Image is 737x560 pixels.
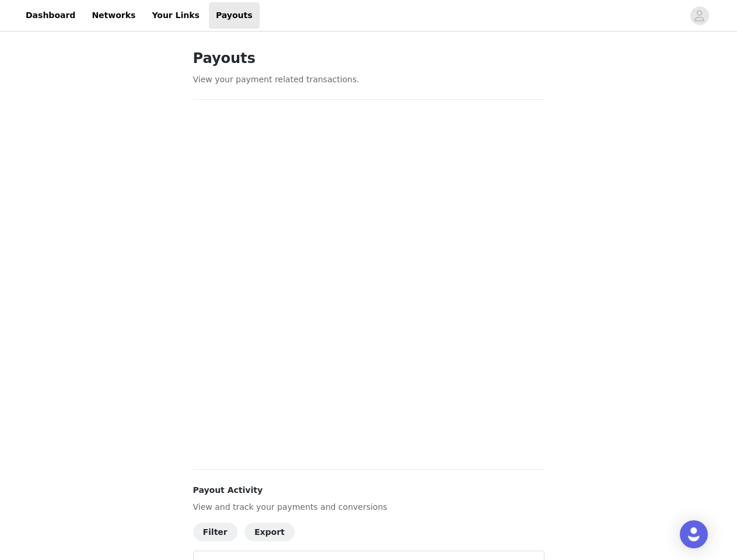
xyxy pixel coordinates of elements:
a: Your Links [145,2,207,29]
button: Filter [193,523,237,541]
h1: Payouts [193,48,544,69]
button: Export [244,523,295,541]
p: View and track your payments and conversions [193,501,544,513]
h4: Payout Activity [193,484,544,496]
a: Networks [85,2,142,29]
div: Open Intercom Messenger [680,520,708,548]
a: Payouts [209,2,260,29]
p: View your payment related transactions. [193,73,544,86]
div: avatar [694,6,705,25]
a: Dashboard [19,2,82,29]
